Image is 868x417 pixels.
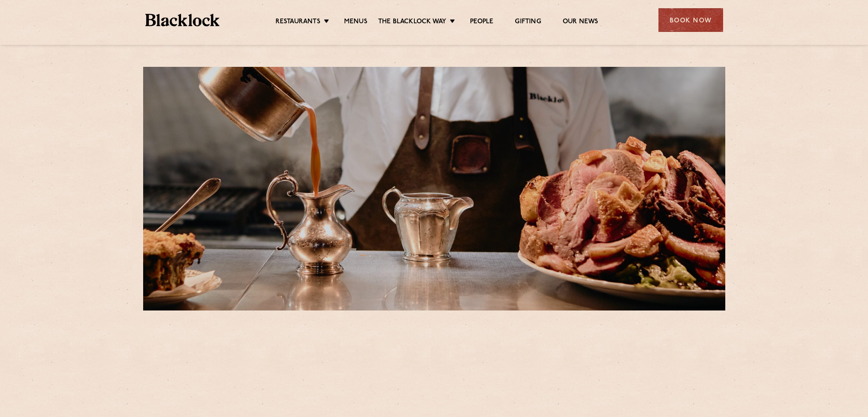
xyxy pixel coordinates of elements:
[563,18,599,27] a: Our News
[145,14,220,26] img: BL_Textured_Logo-footer-cropped.svg
[515,18,541,27] a: Gifting
[344,18,367,27] a: Menus
[276,18,320,27] a: Restaurants
[470,18,493,27] a: People
[378,18,446,27] a: The Blacklock Way
[658,8,723,32] div: Book Now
